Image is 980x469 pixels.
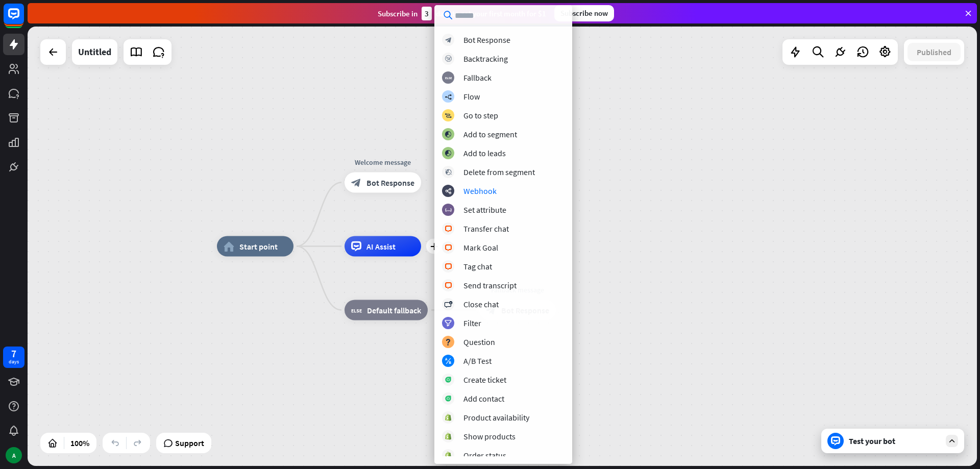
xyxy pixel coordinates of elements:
span: Default fallback [367,305,421,315]
i: block_ab_testing [445,358,452,364]
div: 100% [67,435,92,451]
i: block_add_to_segment [445,150,452,157]
i: plus [430,243,438,250]
div: Product availability [463,412,529,423]
i: block_livechat [445,244,452,251]
div: Add contact [463,393,504,404]
button: Published [908,43,961,61]
i: block_question [445,339,451,345]
i: block_livechat [445,226,452,232]
i: home_2 [224,241,234,252]
i: block_add_to_segment [445,131,452,138]
i: webhooks [445,188,452,194]
i: block_delete_from_segment [445,169,452,176]
i: block_goto [445,112,452,119]
a: 7 days [3,347,24,368]
i: block_backtracking [445,56,452,62]
div: 7 [11,349,16,358]
span: Start point [239,241,278,252]
i: block_close_chat [444,301,452,308]
div: Go to step [463,110,498,120]
div: ‪A [6,447,22,463]
i: block_livechat [445,282,452,289]
div: Backtracking [463,54,508,64]
i: filter [445,320,452,327]
div: Subscribe now [554,5,614,21]
div: Webhook [463,186,497,196]
div: Close chat [463,299,499,309]
div: Create ticket [463,375,506,385]
div: Add to segment [463,129,517,139]
div: Untitled [78,39,111,65]
i: block_livechat [445,263,452,270]
div: Order status [463,450,506,460]
div: Transfer chat [463,224,509,234]
button: Open LiveChat chat widget [8,4,39,35]
div: Bot Response [463,35,510,45]
i: block_fallback [445,75,452,81]
div: 3 [422,7,432,20]
div: Set attribute [463,205,506,215]
div: Send transcript [463,280,517,290]
div: Fallback [463,72,492,83]
i: block_fallback [351,305,362,315]
i: block_set_attribute [445,207,452,213]
div: days [9,358,19,365]
i: block_bot_response [351,178,361,188]
span: Support [175,435,204,451]
div: Mark Goal [463,242,498,253]
div: Welcome message [337,157,429,167]
div: Test your bot [849,436,941,446]
div: Tag chat [463,261,492,271]
span: Bot Response [366,178,414,188]
div: Delete from segment [463,167,535,177]
div: A/B Test [463,356,492,366]
i: builder_tree [445,93,452,100]
div: Flow [463,91,480,102]
div: Show products [463,431,516,441]
div: Question [463,337,495,347]
span: AI Assist [366,241,396,252]
i: block_bot_response [445,37,452,43]
div: Subscribe in days to get your first month for $1 [378,7,546,20]
div: Add to leads [463,148,506,158]
div: Filter [463,318,481,328]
